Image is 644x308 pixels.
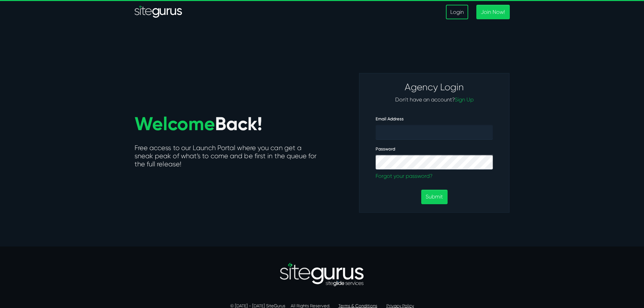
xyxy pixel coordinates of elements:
[135,113,215,135] span: Welcome
[376,81,493,93] h3: Agency Login
[455,96,474,103] a: Sign Up
[376,146,395,152] label: Password
[135,5,183,19] a: SiteGurus
[476,5,509,19] a: Join Now!
[376,96,493,104] p: Don't have an account?
[376,172,493,180] a: Forgot your password?
[135,5,183,19] img: Sitegurus Logo
[135,114,310,134] h1: Back!
[376,116,404,122] label: Email Address
[446,5,468,19] a: Login
[135,144,317,170] h5: Free access to our Launch Portal where you can get a sneak peak of what’s to come and be first in...
[421,190,447,204] button: Submit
